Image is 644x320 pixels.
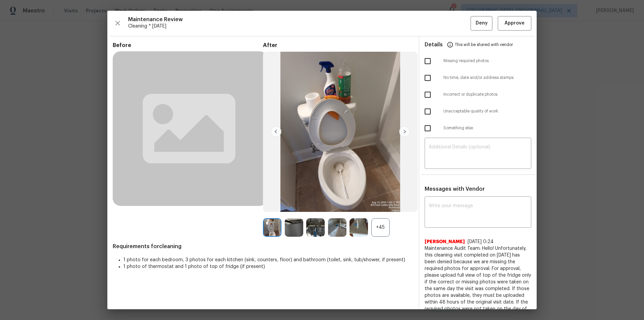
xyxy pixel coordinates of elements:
[113,42,263,49] span: Before
[443,125,531,131] span: Something else
[468,239,494,244] span: [DATE] 0:24
[399,126,410,137] img: right-chevron-button-url
[425,37,443,53] span: Details
[419,53,537,70] div: Missing required photos
[128,16,471,23] span: Maintenance Review
[504,19,525,28] span: Approve
[371,218,390,237] div: +45
[123,263,413,270] li: 1 photo of thermostat and 1 photo of top of fridge (if present)
[425,238,465,245] span: [PERSON_NAME]
[476,19,488,28] span: Deny
[471,16,492,31] button: Deny
[443,92,531,97] span: Incorrect or duplicate photos
[271,126,281,137] img: left-chevron-button-url
[498,16,531,31] button: Approve
[425,186,485,192] span: Messages with Vendor
[419,86,537,103] div: Incorrect or duplicate photos
[455,37,513,53] span: This will be shared with vendor
[443,58,531,64] span: Missing required photos
[123,257,413,263] li: 1 photo for each bedroom, 3 photos for each kitchen (sink, counters, floor) and bathroom (toilet,...
[419,70,537,86] div: No time, date and/or address stamps
[128,23,471,30] span: Cleaning * [DATE]
[419,120,537,137] div: Something else
[419,103,537,120] div: Unacceptable quality of work
[263,42,413,49] span: After
[443,108,531,114] span: Unacceptable quality of work
[113,243,413,250] span: Requirements for cleaning
[443,75,531,81] span: No time, date and/or address stamps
